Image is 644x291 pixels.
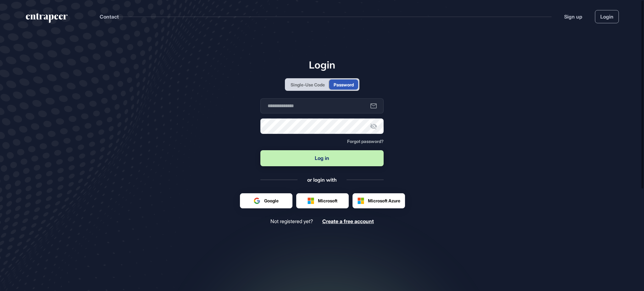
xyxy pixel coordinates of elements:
a: Forgot password? [347,139,384,144]
a: Login [595,10,619,23]
button: Log in [260,150,384,166]
a: Create a free account [322,218,374,224]
a: entrapeer-logo [25,13,68,25]
h1: Login [260,59,384,71]
div: Single-Use Code [291,81,325,88]
div: or login with [307,176,337,183]
button: Contact [100,13,119,21]
span: Not registered yet? [270,218,313,224]
a: Sign up [564,13,582,20]
span: Create a free account [322,218,374,224]
div: Password [334,81,354,88]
